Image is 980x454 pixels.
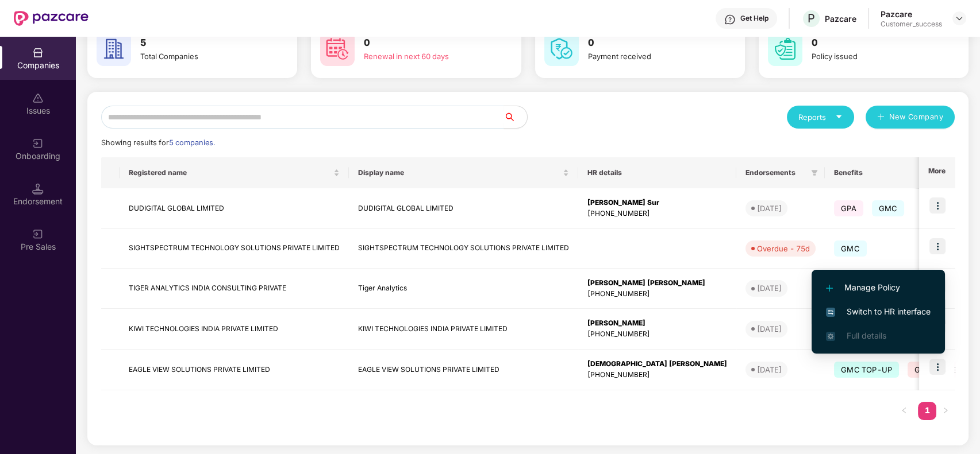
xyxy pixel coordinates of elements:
img: icon [929,238,946,254]
img: svg+xml;base64,PHN2ZyB3aWR0aD0iMjAiIGhlaWdodD0iMjAiIHZpZXdCb3g9IjAgMCAyMCAyMCIgZmlsbD0ibm9uZSIgeG... [32,228,44,240]
img: svg+xml;base64,PHN2ZyBpZD0iSGVscC0zMngzMiIgeG1sbnM9Imh0dHA6Ly93d3cudzMub3JnLzIwMDAvc3ZnIiB3aWR0aD... [724,14,736,25]
span: GTL [908,362,936,378]
div: Payment received [588,51,713,62]
div: Pazcare [825,13,856,24]
span: Manage Policy [826,281,931,294]
td: KIWI TECHNOLOGIES INDIA PRIVATE LIMITED [349,309,578,350]
span: GMC [872,200,905,216]
div: [PHONE_NUMBER] [587,289,727,300]
div: Pazcare [881,9,942,20]
div: [DEMOGRAPHIC_DATA] [PERSON_NAME] [587,359,727,370]
div: [DATE] [757,203,782,214]
span: filter [809,166,820,180]
span: Full details [847,331,886,340]
span: search [504,112,527,122]
button: right [936,402,955,420]
div: [PERSON_NAME] Sur [587,197,727,208]
td: KIWI TECHNOLOGIES INDIA PRIVATE LIMITED [120,309,349,350]
span: Switch to HR interface [826,305,931,318]
img: svg+xml;base64,PHN2ZyB4bWxucz0iaHR0cDovL3d3dy53My5vcmcvMjAwMC9zdmciIHdpZHRoPSIxMi4yMDEiIGhlaWdodD... [826,285,833,292]
div: [DATE] [757,364,782,375]
img: New Pazcare Logo [14,11,89,26]
span: Endorsements [745,168,806,177]
td: EAGLE VIEW SOLUTIONS PRIVATE LIMITED [349,350,578,390]
td: TIGER ANALYTICS INDIA CONSULTING PRIVATE [120,269,349,309]
span: filter [811,169,818,176]
div: Get Help [740,14,768,23]
div: [PHONE_NUMBER] [587,208,727,219]
span: GMC [834,240,867,257]
div: Policy issued [812,51,936,62]
div: Reports [798,111,843,123]
div: [PERSON_NAME] [587,318,727,329]
div: [PERSON_NAME] [PERSON_NAME] [587,278,727,289]
div: Total Companies [140,51,265,62]
div: [DATE] [757,282,782,294]
span: Display name [358,168,560,177]
img: svg+xml;base64,PHN2ZyB4bWxucz0iaHR0cDovL3d3dy53My5vcmcvMjAwMC9zdmciIHdpZHRoPSI2MCIgaGVpZ2h0PSI2MC... [768,32,802,66]
img: svg+xml;base64,PHN2ZyB4bWxucz0iaHR0cDovL3d3dy53My5vcmcvMjAwMC9zdmciIHdpZHRoPSIxNiIgaGVpZ2h0PSIxNi... [826,308,835,317]
span: 5 companies. [169,138,215,147]
div: Customer_success [881,20,942,29]
th: Display name [349,157,578,188]
span: plus [877,113,885,122]
img: svg+xml;base64,PHN2ZyB4bWxucz0iaHR0cDovL3d3dy53My5vcmcvMjAwMC9zdmciIHdpZHRoPSI2MCIgaGVpZ2h0PSI2MC... [320,32,355,66]
div: Overdue - 75d [757,243,810,254]
div: [DATE] [757,323,782,335]
th: Registered name [120,157,349,188]
li: Previous Page [895,402,913,420]
h3: 0 [812,36,936,51]
button: search [504,106,528,129]
td: Tiger Analytics [349,269,578,309]
span: caret-down [835,113,843,121]
span: right [942,407,949,414]
span: Registered name [129,168,331,177]
td: DUDIGITAL GLOBAL LIMITED [349,188,578,229]
h3: 5 [140,36,265,51]
span: Showing results for [101,138,215,147]
li: Next Page [936,402,955,420]
td: SIGHTSPECTRUM TECHNOLOGY SOLUTIONS PRIVATE LIMITED [120,229,349,269]
div: [PHONE_NUMBER] [587,370,727,381]
img: svg+xml;base64,PHN2ZyB4bWxucz0iaHR0cDovL3d3dy53My5vcmcvMjAwMC9zdmciIHdpZHRoPSIxNi4zNjMiIGhlaWdodD... [826,332,835,341]
img: icon [929,197,946,214]
span: New Company [889,111,944,123]
h3: 0 [588,36,713,51]
img: svg+xml;base64,PHN2ZyBpZD0iSXNzdWVzX2Rpc2FibGVkIiB4bWxucz0iaHR0cDovL3d3dy53My5vcmcvMjAwMC9zdmciIH... [32,92,44,104]
td: EAGLE VIEW SOLUTIONS PRIVATE LIMITED [120,350,349,390]
img: svg+xml;base64,PHN2ZyB4bWxucz0iaHR0cDovL3d3dy53My5vcmcvMjAwMC9zdmciIHdpZHRoPSI2MCIgaGVpZ2h0PSI2MC... [97,32,131,66]
img: svg+xml;base64,PHN2ZyB3aWR0aD0iMjAiIGhlaWdodD0iMjAiIHZpZXdCb3g9IjAgMCAyMCAyMCIgZmlsbD0ibm9uZSIgeG... [32,138,44,149]
a: 1 [918,402,936,419]
img: icon [929,359,946,375]
button: plusNew Company [866,106,955,129]
img: svg+xml;base64,PHN2ZyBpZD0iQ29tcGFuaWVzIiB4bWxucz0iaHR0cDovL3d3dy53My5vcmcvMjAwMC9zdmciIHdpZHRoPS... [32,47,44,59]
img: svg+xml;base64,PHN2ZyB3aWR0aD0iMTQuNSIgaGVpZ2h0PSIxNC41IiB2aWV3Qm94PSIwIDAgMTYgMTYiIGZpbGw9Im5vbm... [32,183,44,195]
span: GMC TOP-UP [834,362,899,378]
div: Renewal in next 60 days [364,51,489,62]
img: svg+xml;base64,PHN2ZyBpZD0iRHJvcGRvd24tMzJ4MzIiIHhtbG5zPSJodHRwOi8vd3d3LnczLm9yZy8yMDAwL3N2ZyIgd2... [955,14,964,23]
span: P [808,11,815,25]
button: left [895,402,913,420]
h3: 0 [364,36,489,51]
li: 1 [918,402,936,420]
th: More [919,157,955,188]
img: svg+xml;base64,PHN2ZyB4bWxucz0iaHR0cDovL3d3dy53My5vcmcvMjAwMC9zdmciIHdpZHRoPSI2MCIgaGVpZ2h0PSI2MC... [544,32,579,66]
td: SIGHTSPECTRUM TECHNOLOGY SOLUTIONS PRIVATE LIMITED [349,229,578,269]
div: [PHONE_NUMBER] [587,329,727,340]
td: DUDIGITAL GLOBAL LIMITED [120,188,349,229]
th: HR details [578,157,736,188]
span: GPA [834,200,863,216]
span: left [901,407,908,414]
